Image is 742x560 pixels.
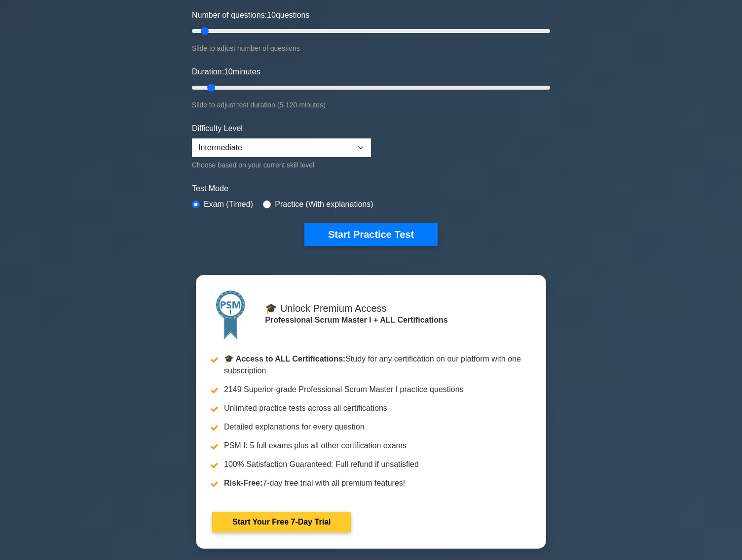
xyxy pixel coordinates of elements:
[212,512,351,532] a: Start Your Free 7-Day Trial
[267,11,276,19] span: 10
[304,223,438,246] button: Start Practice Test
[192,99,550,111] div: Slide to adjust test duration (5-120 minutes)
[275,198,373,210] label: Practice (With explanations)
[204,198,253,210] label: Exam (Timed)
[192,9,309,21] label: Number of questions: questions
[224,67,233,76] span: 10
[192,159,371,171] div: Choose based on your current skill level
[192,66,260,78] label: Duration: minutes
[192,42,550,54] div: Slide to adjust number of questions
[192,183,550,195] label: Test Mode
[192,123,243,134] label: Difficulty Level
